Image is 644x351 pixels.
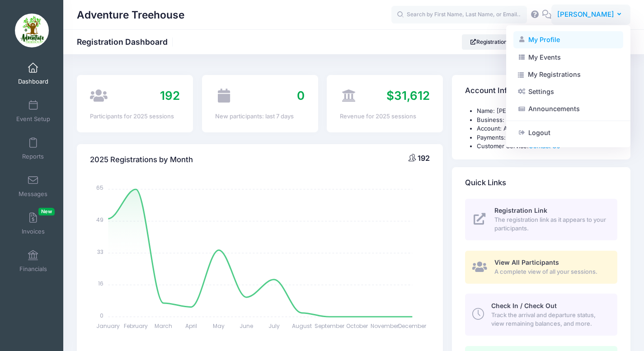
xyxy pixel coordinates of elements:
[477,107,617,116] li: Name: [PERSON_NAME]
[340,112,430,121] div: Revenue for 2025 sessions
[477,142,617,151] li: Customer Service:
[19,265,47,273] span: Financials
[268,322,280,330] tspan: July
[240,322,253,330] tspan: June
[22,228,45,235] span: Invoices
[97,322,120,330] tspan: January
[292,322,312,330] tspan: August
[15,14,49,47] img: Adventure Treehouse
[90,112,180,121] div: Participants for 2025 sessions
[465,251,617,284] a: View All Participants A complete view of all your sessions.
[418,154,430,163] span: 192
[315,322,345,330] tspan: September
[513,124,623,141] a: Logout
[371,322,399,330] tspan: November
[494,215,607,233] span: The registration link as it appears to your participants.
[12,58,55,89] a: Dashboard
[77,37,175,47] h1: Registration Dashboard
[12,245,55,277] a: Financials
[124,322,148,330] tspan: February
[491,302,557,309] span: Check In / Check Out
[399,322,427,330] tspan: December
[213,322,225,330] tspan: May
[77,5,184,25] h1: Adventure Treehouse
[513,31,623,48] a: My Profile
[494,267,607,276] span: A complete view of all your sessions.
[100,312,104,319] tspan: 0
[386,89,430,103] span: $31,612
[38,208,55,215] span: New
[19,190,47,198] span: Messages
[155,322,172,330] tspan: March
[346,322,368,330] tspan: October
[465,294,617,335] a: Check In / Check Out Track the arrival and departure status, view remaining balances, and more.
[513,100,623,117] a: Announcements
[12,170,55,202] a: Messages
[494,206,547,214] span: Registration Link
[185,322,197,330] tspan: April
[16,115,50,123] span: Event Setup
[297,89,305,103] span: 0
[551,5,630,25] button: [PERSON_NAME]
[12,133,55,164] a: Reports
[513,66,623,83] a: My Registrations
[22,153,44,160] span: Reports
[477,124,617,133] li: Account: Active
[477,116,617,125] li: Business: Adventure Treehouse
[12,95,55,127] a: Event Setup
[90,147,193,173] h4: 2025 Registrations by Month
[99,280,104,287] tspan: 16
[18,78,48,85] span: Dashboard
[462,34,527,50] a: Registration Link
[465,199,617,240] a: Registration Link The registration link as it appears to your participants.
[97,184,104,192] tspan: 65
[513,83,623,100] a: Settings
[477,133,617,142] li: Payments: Connected
[97,216,104,224] tspan: 49
[491,311,607,328] span: Track the arrival and departure status, view remaining balances, and more.
[98,248,104,256] tspan: 33
[160,89,180,103] span: 192
[557,9,614,19] span: [PERSON_NAME]
[465,170,506,196] h4: Quick Links
[494,258,559,266] span: View All Participants
[391,6,527,24] input: Search by First Name, Last Name, or Email...
[465,78,539,104] h4: Account Information
[12,208,55,239] a: InvoicesNew
[215,112,305,121] div: New participants: last 7 days
[513,48,623,66] a: My Events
